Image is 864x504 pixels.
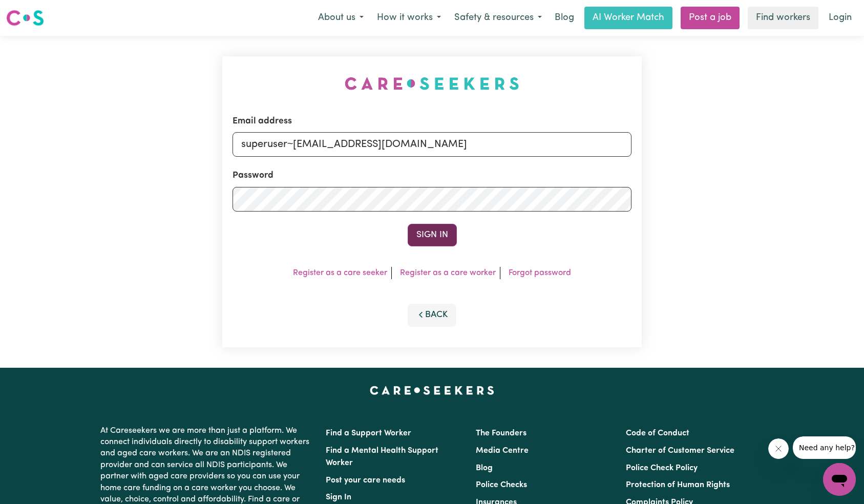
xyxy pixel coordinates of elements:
[311,7,370,29] button: About us
[370,386,494,394] a: Careseekers home page
[584,7,672,29] a: AI Worker Match
[748,7,818,29] a: Find workers
[509,269,571,277] a: Forgot password
[6,9,44,27] img: Careseekers logo
[626,481,730,489] a: Protection of Human Rights
[326,476,405,485] a: Post your care needs
[233,169,273,182] label: Password
[408,304,457,326] button: Back
[476,429,526,437] a: The Founders
[326,447,438,467] a: Find a Mental Health Support Worker
[476,481,527,489] a: Police Checks
[293,269,387,277] a: Register as a care seeker
[408,224,457,246] button: Sign In
[549,7,580,29] a: Blog
[476,464,493,472] a: Blog
[400,269,496,277] a: Register as a care worker
[6,6,44,30] a: Careseekers logo
[681,7,740,29] a: Post a job
[326,493,351,501] a: Sign In
[233,132,632,157] input: Email address
[823,7,858,29] a: Login
[768,438,789,459] iframe: Close message
[233,115,292,128] label: Email address
[326,429,411,437] a: Find a Support Worker
[626,447,734,455] a: Charter of Customer Service
[793,436,856,459] iframe: Message from company
[448,7,549,29] button: Safety & resources
[370,7,448,29] button: How it works
[626,429,689,437] a: Code of Conduct
[823,463,856,496] iframe: Button to launch messaging window
[476,447,529,455] a: Media Centre
[626,464,698,472] a: Police Check Policy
